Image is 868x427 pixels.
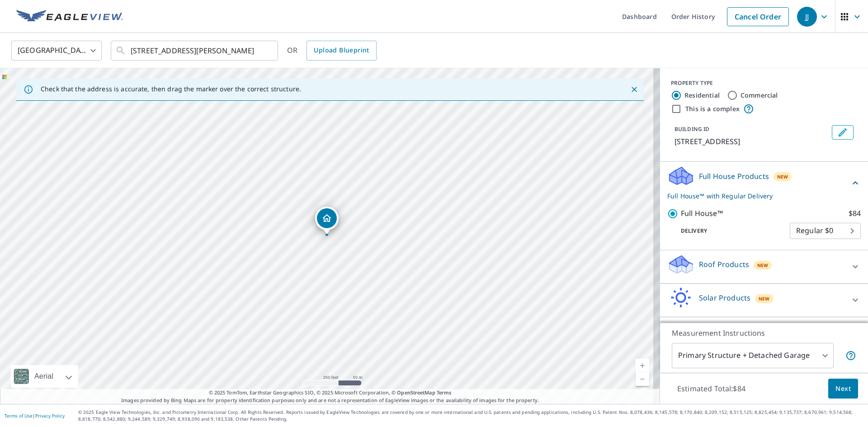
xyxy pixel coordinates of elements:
a: Privacy Policy [35,413,65,419]
a: Upload Blueprint [307,41,376,61]
div: Roof ProductsNew [667,254,861,280]
span: Your report will include the primary structure and a detached garage if one exists. [845,350,856,361]
div: [GEOGRAPHIC_DATA] [11,38,102,63]
p: Measurement Instructions [672,328,856,338]
a: Cancel Order [727,7,789,26]
div: Aerial [11,365,78,388]
div: Aerial [32,365,56,388]
p: Solar Products [699,292,750,303]
label: Residential [684,91,720,100]
p: | [5,413,65,418]
div: Solar ProductsNew [667,287,861,313]
p: © 2025 Eagle View Technologies, Inc. and Pictometry International Corp. All Rights Reserved. Repo... [78,409,863,422]
div: Full House ProductsNewFull House™ with Regular Delivery [667,165,861,201]
div: PROPERTY TYPE [671,79,857,87]
span: New [757,262,769,269]
span: New [759,295,770,302]
img: EV Logo [16,10,123,23]
a: OpenStreetMap [397,389,435,396]
p: Roof Products [699,259,749,270]
button: Next [828,379,858,399]
button: Close [628,84,640,95]
div: Primary Structure + Detached Garage [672,343,834,368]
a: Terms of Use [5,413,33,419]
div: Dropped pin, building 1, Residential property, 7482 Fox Creek Dr Olive Branch, MS 38654 [315,206,339,235]
p: Full House Products [699,171,769,182]
p: Full House™ [681,208,723,219]
label: Commercial [741,91,778,100]
span: Upload Blueprint [314,45,369,56]
a: Current Level 17, Zoom In [636,359,649,372]
p: $84 [849,208,861,219]
div: OR [287,41,377,61]
div: Walls ProductsNew [667,321,861,347]
a: Terms [437,389,452,396]
span: New [777,173,788,180]
div: JJ [797,7,817,27]
p: Estimated Total: $84 [670,379,753,399]
a: Current Level 17, Zoom Out [636,372,649,386]
input: Search by address or latitude-longitude [131,38,259,63]
span: Next [835,383,851,394]
p: [STREET_ADDRESS] [675,136,828,147]
button: Edit building 1 [832,125,854,140]
div: Regular $0 [790,218,861,244]
p: Full House™ with Regular Delivery [667,191,850,201]
p: Check that the address is accurate, then drag the marker over the correct structure. [41,85,301,93]
span: © 2025 TomTom, Earthstar Geographics SIO, © 2025 Microsoft Corporation, © [209,389,452,397]
label: This is a complex [685,104,740,113]
p: BUILDING ID [675,125,709,133]
p: Delivery [667,227,790,235]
